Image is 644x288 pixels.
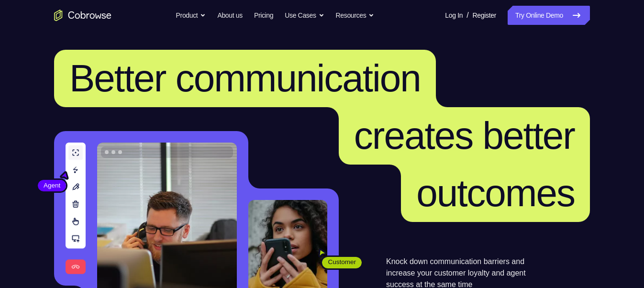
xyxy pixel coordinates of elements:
[466,10,468,21] span: /
[69,57,421,100] span: Better communication
[285,6,324,25] button: Use Cases
[416,172,575,214] span: outcomes
[217,6,242,25] a: About us
[473,6,496,25] a: Register
[354,114,575,157] span: creates better
[336,6,375,25] button: Resources
[445,6,463,25] a: Log In
[54,10,111,21] a: Go to the home page
[508,6,590,25] a: Try Online Demo
[176,6,206,25] button: Product
[254,6,273,25] a: Pricing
